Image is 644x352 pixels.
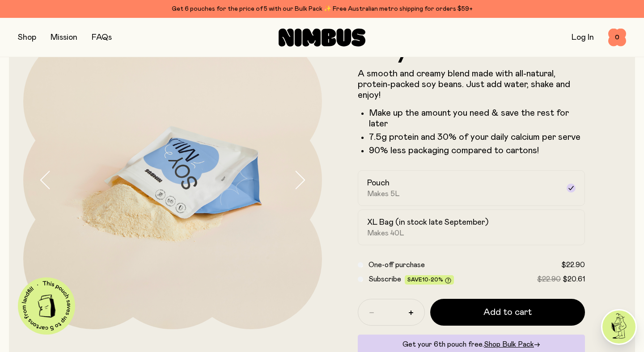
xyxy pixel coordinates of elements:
span: 10-20% [422,277,443,282]
li: 7.5g protein and 30% of your daily calcium per serve [369,132,585,142]
span: Save [407,277,451,284]
button: Add to cart [430,299,585,326]
span: Shop Bulk Pack [484,341,534,348]
span: Subscribe [369,276,401,283]
a: Shop Bulk Pack→ [484,341,540,348]
a: Log In [572,34,594,42]
a: Mission [51,34,77,42]
a: FAQs [92,34,112,42]
h2: XL Bag (in stock late September) [367,217,488,228]
p: A smooth and creamy blend made with all-natural, protein-packed soy beans. Just add water, shake ... [358,68,585,101]
span: $22.90 [537,276,561,283]
span: Makes 5L [367,189,400,198]
p: 90% less packaging compared to cartons! [369,145,585,156]
button: 0 [608,29,626,46]
div: Get 6 pouches for the price of 5 with our Bulk Pack ✨ Free Australian metro shipping for orders $59+ [18,4,626,14]
h2: Pouch [367,178,390,189]
img: agent [602,310,636,344]
span: $22.90 [561,261,585,268]
span: $20.61 [563,276,585,283]
span: Makes 40L [367,229,404,238]
span: Add to cart [483,306,532,318]
span: One-off purchase [369,261,425,268]
li: Make up the amount you need & save the rest for later [369,108,585,129]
